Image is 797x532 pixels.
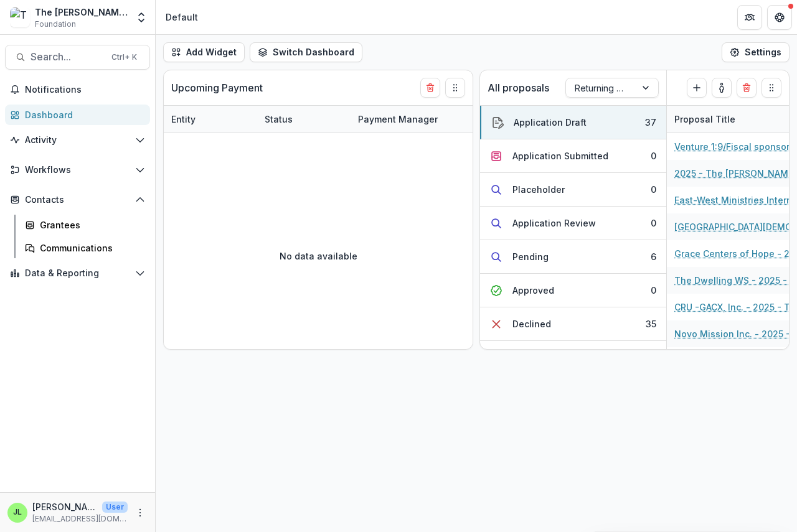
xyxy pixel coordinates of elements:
div: Approved [512,284,554,297]
div: Payment Manager [351,113,445,126]
span: Data & Reporting [25,268,130,279]
div: Entity [164,106,257,133]
div: Status [257,106,351,133]
div: 0 [651,183,656,196]
button: Delete card [737,78,757,98]
div: Communications [40,241,140,254]
button: Open Workflows [5,160,150,180]
button: Open Data & Reporting [5,263,150,283]
div: Application Review [512,217,596,230]
div: 0 [651,149,656,162]
button: Application Submitted0 [480,139,666,173]
div: The [PERSON_NAME] Foundation [35,6,128,19]
button: Notifications [5,80,150,100]
div: 0 [651,284,656,297]
div: Dashboard [25,108,140,121]
button: More [133,505,148,520]
div: Placeholder [512,183,565,196]
div: Default [166,11,198,24]
button: Delete card [420,78,440,98]
div: Application Draft [514,116,587,129]
div: 6 [651,250,656,263]
p: [EMAIL_ADDRESS][DOMAIN_NAME] [32,513,128,525]
a: Dashboard [5,105,150,125]
span: Foundation [35,19,76,30]
span: Search... [31,51,104,63]
span: Activity [25,135,130,146]
button: Drag [445,78,465,98]
div: Declined [512,317,551,330]
button: Search... [5,45,150,70]
button: Settings [722,42,790,62]
div: 35 [646,317,656,330]
div: Grantees [40,218,140,231]
button: Application Review0 [480,207,666,240]
div: 37 [645,116,656,129]
nav: breadcrumb [161,8,203,26]
p: Upcoming Payment [171,80,263,95]
button: Open Contacts [5,190,150,210]
div: Proposal Title [667,113,743,126]
button: toggle-assigned-to-me [712,78,732,98]
button: Open Activity [5,130,150,150]
div: Ctrl + K [109,50,139,64]
button: Declined35 [480,307,666,341]
button: Get Help [767,5,792,30]
div: Application Submitted [512,149,608,162]
button: Switch Dashboard [250,42,362,62]
a: Communications [20,238,150,258]
p: User [102,502,128,513]
button: Open entity switcher [133,5,150,30]
div: 0 [651,217,656,230]
p: [PERSON_NAME] [32,500,97,513]
p: No data available [280,250,357,263]
div: Pending [512,250,549,263]
button: Add Widget [163,42,245,62]
div: Payment Manager [351,106,475,133]
button: Approved0 [480,274,666,307]
button: Pending6 [480,240,666,274]
span: Workflows [25,165,130,175]
div: Status [257,113,300,126]
span: Notifications [25,85,145,95]
span: Contacts [25,195,130,205]
div: Entity [164,113,203,126]
p: All proposals [488,80,549,95]
button: Drag [762,78,781,98]
a: Grantees [20,215,150,235]
button: Partners [737,5,762,30]
button: Application Draft37 [480,106,666,139]
img: The Bolick Foundation [10,7,30,27]
button: Create Proposal [687,78,707,98]
button: Placeholder0 [480,173,666,207]
div: Joye Lane [13,508,22,516]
